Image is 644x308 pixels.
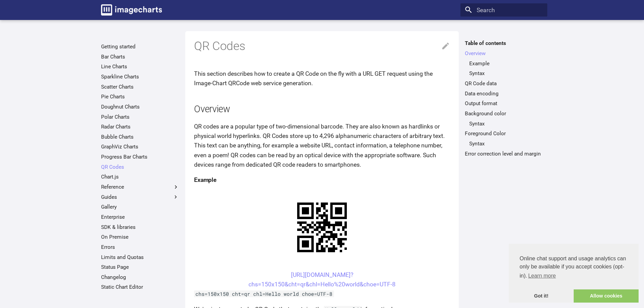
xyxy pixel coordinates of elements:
a: Bubble Charts [101,134,179,140]
a: Progress Bar Charts [101,153,179,160]
h2: Overview [194,103,450,116]
a: Syntax [469,120,543,127]
a: Status Page [101,264,179,270]
a: Foreground Color [465,130,543,137]
nav: Foreground Color [465,140,543,147]
a: [URL][DOMAIN_NAME]?chs=150x150&cht=qr&chl=Hello%20world&choe=UTF-8 [248,271,396,288]
a: On Premise [101,234,179,240]
a: Image-Charts documentation [98,1,165,18]
a: QR Codes [101,164,179,170]
a: Getting started [101,43,179,50]
a: Data encoding [465,90,543,97]
a: Bar Charts [101,53,179,60]
nav: Background color [465,120,543,127]
a: GraphViz Charts [101,143,179,150]
a: Errors [101,244,179,251]
a: Static Chart Editor [101,284,179,290]
code: chs=150x150 cht=qr chl=Hello world choe=UTF-8 [194,290,334,297]
a: Line Charts [101,63,179,70]
a: Radar Charts [101,123,179,130]
a: Chart.js [101,173,179,180]
a: Enterprise [101,214,179,220]
a: Doughnut Charts [101,103,179,110]
input: Search [460,3,547,17]
label: Table of contents [460,40,547,47]
label: Reference [101,184,179,190]
a: learn more about cookies [527,271,557,281]
nav: Overview [465,60,543,77]
a: Syntax [469,70,543,77]
a: allow cookies [574,289,639,303]
div: cookieconsent [509,244,639,303]
nav: Table of contents [460,40,547,157]
a: Changelog [101,274,179,281]
a: Limits and Quotas [101,254,179,261]
label: Guides [101,194,179,200]
a: Overview [465,50,543,57]
a: SDK & libraries [101,224,179,231]
img: logo [101,4,162,16]
span: Online chat support and usage analytics can only be available if you accept cookies (opt-in). [520,255,628,281]
a: Scatter Charts [101,84,179,90]
p: This section describes how to create a QR Code on the fly with a URL GET request using the Image-... [194,69,450,88]
a: Syntax [469,140,543,147]
a: Gallery [101,204,179,210]
h1: QR Codes [194,39,450,54]
a: QR Code data [465,80,543,87]
a: Sparkline Charts [101,73,179,80]
a: dismiss cookie message [509,289,574,303]
h4: Example [194,175,450,185]
a: Error correction level and margin [465,150,543,157]
img: chart [285,191,359,264]
p: QR codes are a popular type of two-dimensional barcode. They are also known as hardlinks or physi... [194,122,450,169]
a: Output format [465,100,543,107]
a: Polar Charts [101,114,179,120]
a: Background color [465,110,543,117]
a: Example [469,60,543,67]
a: Pie Charts [101,93,179,100]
